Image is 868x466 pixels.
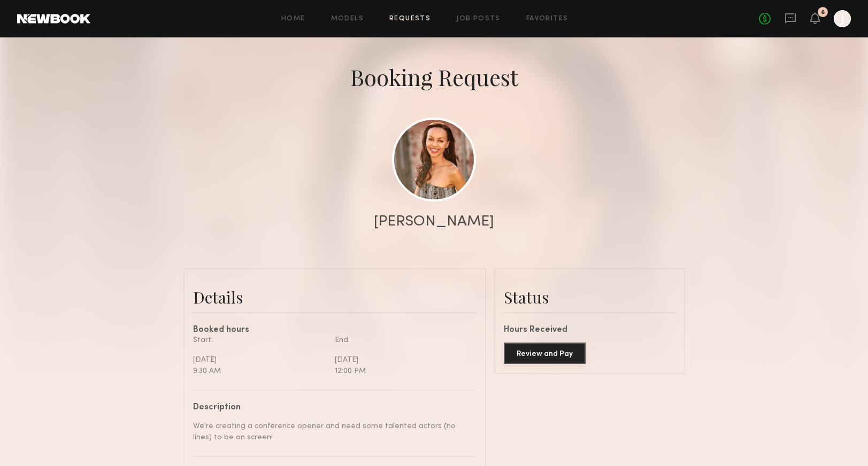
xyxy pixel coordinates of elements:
[526,15,569,22] a: Favorites
[374,214,494,229] div: [PERSON_NAME]
[193,403,468,412] div: Description
[281,15,305,22] a: Home
[456,15,501,22] a: Job Posts
[335,354,468,366] div: [DATE]
[389,15,431,22] a: Requests
[331,15,364,22] a: Models
[193,366,327,377] div: 9:30 AM
[821,10,825,15] div: 8
[350,62,518,92] div: Booking Request
[193,326,477,335] div: Booked hours
[504,343,586,364] button: Review and Pay
[335,366,468,377] div: 12:00 PM
[504,286,675,308] div: Status
[834,10,851,27] a: J
[193,421,468,443] div: We're creating a conference opener and need some talented actors (no lines) to be on screen!
[504,326,675,335] div: Hours Received
[193,335,327,346] div: Start:
[335,335,468,346] div: End:
[193,354,327,366] div: [DATE]
[193,286,477,308] div: Details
